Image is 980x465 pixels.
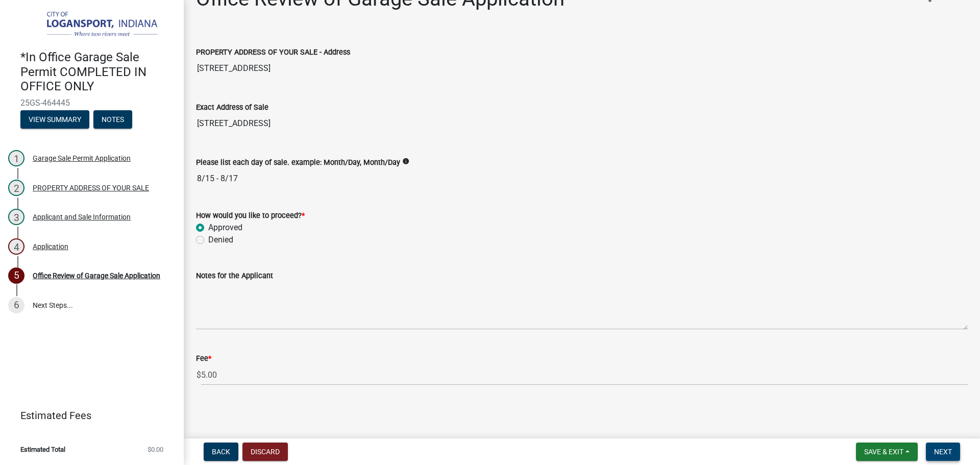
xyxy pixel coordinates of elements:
label: Denied [208,234,233,246]
div: 6 [8,297,24,313]
label: Approved [208,222,242,234]
span: Next [934,448,952,456]
label: Notes for the Applicant [196,273,273,280]
div: PROPERTY ADDRESS OF YOUR SALE [33,184,149,191]
span: $0.00 [148,446,163,453]
div: Applicant and Sale Information [33,213,131,221]
div: 3 [8,209,24,225]
div: Application [33,243,68,250]
button: Save & Exit [856,443,918,461]
span: 25GS-464445 [20,98,163,108]
button: Next [926,443,960,461]
h4: *In Office Garage Sale Permit COMPLETED IN OFFICE ONLY [20,50,176,94]
div: 4 [8,238,24,255]
div: 5 [8,267,24,284]
span: Estimated Total [20,446,65,453]
i: info [402,158,409,165]
label: PROPERTY ADDRESS OF YOUR SALE - Address [196,49,350,56]
span: Back [212,448,230,456]
label: Exact Address of Sale [196,104,268,111]
div: Office Review of Garage Sale Application [33,272,160,279]
a: Estimated Fees [8,405,167,426]
div: Garage Sale Permit Application [33,155,131,162]
label: Please list each day of sale. example: Month/Day, Month/Day [196,159,400,166]
label: How would you like to proceed? [196,212,305,219]
wm-modal-confirm: Summary [20,116,89,124]
button: Discard [242,443,288,461]
span: $ [196,364,202,385]
div: 1 [8,150,24,166]
wm-modal-confirm: Notes [93,116,132,124]
label: Fee [196,355,211,362]
img: City of Logansport, Indiana [20,11,167,39]
span: Save & Exit [864,448,903,456]
button: Notes [93,110,132,129]
button: View Summary [20,110,89,129]
button: Back [204,443,238,461]
div: 2 [8,180,24,196]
